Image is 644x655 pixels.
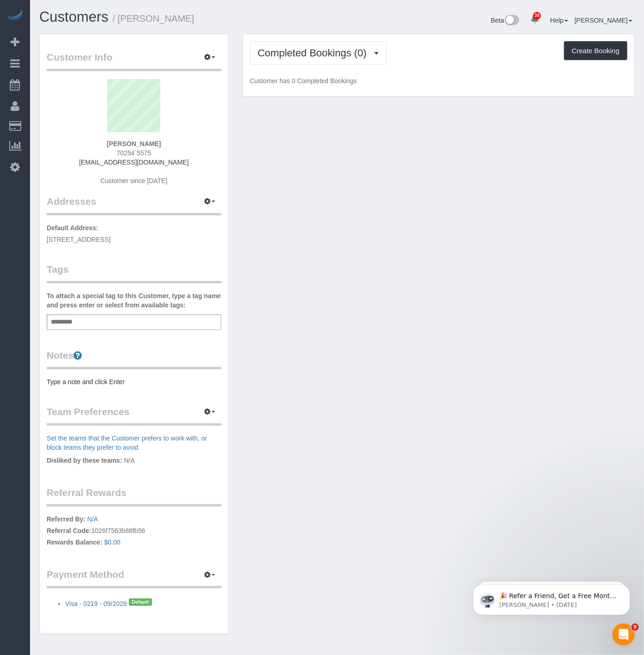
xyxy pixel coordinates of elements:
[258,47,371,59] span: Completed Bookings (0)
[564,41,627,61] button: Create Booking
[47,236,110,243] span: [STREET_ADDRESS]
[79,159,188,166] a: [EMAIL_ADDRESS][DOMAIN_NAME]
[47,514,85,524] label: Referred By:
[47,291,221,310] label: To attach a special tag to this Customer, type a tag name and press enter or select from availabl...
[47,50,221,71] legend: Customer Info
[124,457,134,464] span: N/A
[250,76,627,86] p: Customer has 0 Completed Bookings
[39,9,109,25] a: Customers
[533,12,541,19] span: 38
[47,435,207,451] a: Set the teams that the Customer prefers to work with, or block teams they prefer to avoid
[6,9,24,22] img: Automaid Logo
[65,600,127,607] a: Visa - 0219 - 09/2028
[550,17,568,24] a: Help
[87,515,98,523] a: N/A
[47,486,221,507] legend: Referral Rewards
[47,538,103,547] label: Rewards Balance:
[613,624,635,646] iframe: Intercom live chat
[129,599,152,606] span: Default
[113,13,194,24] small: / [PERSON_NAME]
[40,36,159,44] p: Message from Ellie, sent 2d ago
[250,41,387,65] button: Completed Bookings (0)
[116,149,151,157] span: 70254`5575
[107,140,161,147] strong: [PERSON_NAME]
[504,15,519,27] img: New interface
[104,539,121,546] a: $0.00
[459,565,644,630] iframe: Intercom notifications message
[47,526,91,535] label: Referral Code:
[491,17,520,24] a: Beta
[47,377,221,386] pre: Type a note and click Enter
[526,9,544,30] a: 38
[47,223,98,233] label: Default Address:
[47,263,221,283] legend: Tags
[47,456,122,465] label: Disliked by these teams:
[40,27,158,126] span: 🎉 Refer a Friend, Get a Free Month! 🎉 Love Automaid? Share the love! When you refer a friend who ...
[47,568,221,588] legend: Payment Method
[575,17,632,24] a: [PERSON_NAME]
[47,349,221,369] legend: Notes
[100,177,167,184] span: Customer since [DATE]
[47,514,221,549] p: 1026f7563b88fb56
[47,405,221,426] legend: Team Preferences
[632,624,639,631] span: 9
